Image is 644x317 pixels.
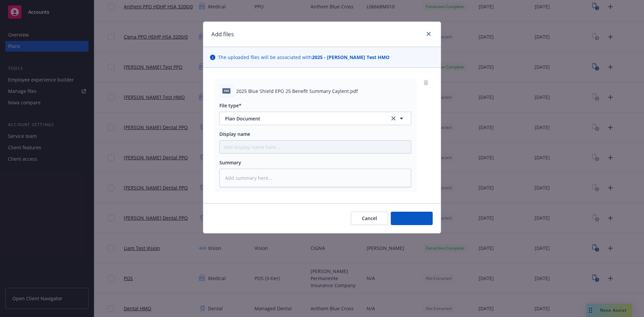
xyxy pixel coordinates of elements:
strong: 2025 - [PERSON_NAME] Test HMO [312,54,389,60]
span: pdf [222,88,230,93]
span: The uploaded files will be associated with [218,54,389,61]
span: File type* [219,102,241,109]
a: close [425,30,433,38]
input: Add display name here... [220,141,411,153]
span: Display name [219,131,250,137]
a: clear selection [389,114,397,122]
h1: Add files [211,30,234,39]
span: Cancel [362,215,377,221]
span: Summary [219,159,241,166]
span: Plan Document [225,115,380,122]
button: Cancel [351,212,388,225]
span: 2025 Blue Shield EPO 25 Benefit Summary Caylent.pdf [236,88,358,95]
button: Plan Documentclear selection [219,112,411,125]
span: Add files [402,215,422,221]
button: Add files [391,212,433,225]
a: remove [422,78,430,87]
